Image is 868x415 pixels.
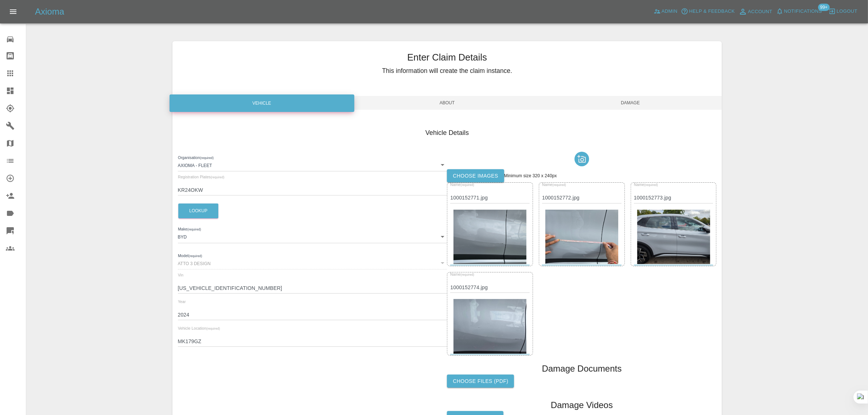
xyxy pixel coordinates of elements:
span: Logout [837,7,857,16]
span: Notifications [784,7,822,16]
span: Vehicle Location [178,326,220,330]
span: About [355,96,539,110]
h5: Axioma [35,6,64,18]
span: Name [634,183,658,187]
span: Name [450,183,474,187]
span: Damage [539,96,722,110]
h3: Enter Claim Details [172,50,722,64]
h5: This information will create the claim instance. [172,66,722,75]
span: Name [542,183,566,187]
span: Name [450,272,474,276]
small: (required) [461,273,474,276]
button: Logout [827,6,859,17]
label: Choose files (pdf) [447,375,514,388]
h1: Damage Videos [551,399,613,411]
small: (required) [206,327,220,330]
small: (required) [211,176,224,179]
label: Model [178,253,202,259]
small: (required) [188,254,202,257]
span: Minimum size 320 x 240px [504,173,557,178]
h4: Vehicle Details [178,128,717,138]
button: Open drawer [4,3,22,20]
span: Help & Feedback [689,7,735,16]
span: 99+ [818,4,830,11]
button: Help & Feedback [679,6,736,17]
label: Organisation [178,155,214,160]
small: (required) [461,183,474,187]
div: Axioma - Fleet [178,158,447,171]
label: Make [178,226,201,232]
span: Registration Plates [178,175,224,179]
small: (required) [644,183,658,187]
div: BYD [178,230,447,243]
small: (required) [553,183,566,187]
button: Notifications [774,6,824,17]
a: Account [737,6,774,18]
span: Account [748,8,772,16]
button: Lookup [178,203,218,218]
h1: Damage Documents [542,363,622,375]
a: Admin [652,6,680,17]
span: Year [178,299,186,304]
div: Vehicle [170,94,354,112]
small: (required) [200,156,213,159]
span: Admin [662,7,678,16]
div: ATTO 3 DESIGN [178,256,447,269]
small: (required) [187,228,201,231]
label: Choose images [447,169,504,183]
span: Vin [178,273,183,277]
